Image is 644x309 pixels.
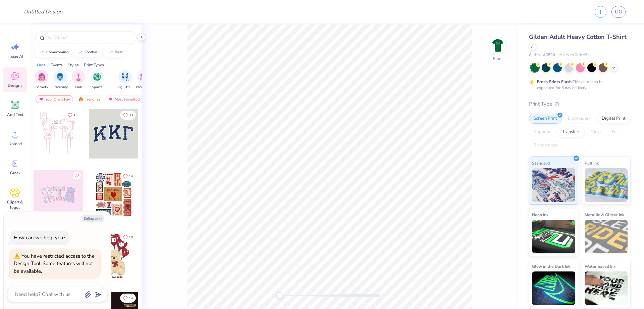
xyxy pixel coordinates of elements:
div: Digital Print [597,114,630,124]
div: This color can be expedited for 5 day delivery. [537,79,620,91]
span: GG [615,8,622,16]
span: Sports [92,85,102,90]
div: Orgs [37,62,46,68]
input: Try "Alpha" [46,34,132,41]
img: Puff Ink [585,168,628,202]
div: Applique [529,127,556,137]
button: filter button [72,70,85,90]
span: Greek [10,170,20,176]
img: Sorority Image [38,73,46,81]
img: Fraternity Image [56,73,64,81]
span: Big Little Reveal [117,85,133,90]
div: Transfers [558,127,585,137]
div: Screen Print [529,114,561,124]
button: Collapse [82,215,104,222]
img: Water based Ink [585,271,628,305]
button: filter button [117,70,133,90]
button: Like [65,111,80,120]
button: Like [120,294,136,303]
button: Like [120,233,136,242]
img: Metallic & Glitter Ink [585,220,628,253]
div: Styles [68,62,79,68]
div: filter for Big Little Reveal [117,70,133,90]
span: 14 [129,297,133,300]
img: trending.gif [78,97,84,102]
div: Rhinestones [529,140,561,150]
div: Front [493,56,503,62]
strong: Fresh Prints Flash: [537,79,573,84]
img: most_fav.gif [39,97,44,102]
span: 10 [129,236,133,239]
span: Standard [532,160,550,167]
span: Add Text [7,112,23,117]
span: Minimum Order: 24 + [558,52,592,58]
div: filter for Fraternity [53,70,68,90]
span: Clipart & logos [4,199,26,210]
span: 33 [129,114,133,117]
div: Foil [607,127,623,137]
div: bear [115,50,123,54]
button: filter button [53,70,68,90]
span: Water based Ink [585,263,615,270]
img: most_fav.gif [108,97,113,102]
img: Standard [532,168,575,202]
span: Fraternity [53,85,68,90]
img: Big Little Reveal Image [121,73,129,81]
div: Print Types [84,62,104,68]
button: football [74,47,102,57]
div: filter for Club [72,70,85,90]
div: homecoming [46,50,69,54]
div: filter for Sports [90,70,104,90]
button: filter button [136,70,151,90]
div: Most Favorited [105,95,143,103]
button: Like [120,172,136,181]
img: Neon Ink [532,220,575,253]
span: Parent's Weekend [136,85,151,90]
div: Events [51,62,63,68]
a: GG [611,6,626,18]
div: filter for Parent's Weekend [136,70,151,90]
img: trend_line.gif [78,50,83,54]
span: Glow in the Dark Ink [532,263,570,270]
span: Club [75,85,82,90]
div: Your Org's Fav [36,95,73,103]
img: Sports Image [93,73,101,81]
span: 14 [129,175,133,178]
span: Metallic & Glitter Ink [585,211,624,218]
span: Gildan Adult Heavy Cotton T-Shirt [529,33,627,41]
div: Print Type [529,100,631,108]
div: How can we help you? [14,234,65,241]
button: filter button [90,70,104,90]
button: bear [104,47,126,57]
span: Puff Ink [585,160,599,167]
input: Untitled Design [18,5,68,18]
div: You have restricted access to the Design Tool. Some features will not be available. [14,253,95,274]
span: Sorority [36,85,48,90]
span: Gildan [529,52,540,58]
img: Parent's Weekend Image [140,73,148,81]
span: 15 [73,114,77,117]
span: Neon Ink [532,211,548,218]
button: Like [73,172,81,180]
div: Embroidery [563,114,595,124]
img: Glow in the Dark Ink [532,271,575,305]
span: Designs [8,83,22,88]
div: Accessibility label [276,292,283,299]
div: Trending [75,95,103,103]
div: Vinyl [587,127,605,137]
span: Upload [8,141,22,146]
button: homecoming [35,47,72,57]
img: Club Image [75,73,82,81]
span: # G500 [543,52,555,58]
button: filter button [35,70,48,90]
span: Image AI [7,54,23,59]
div: filter for Sorority [35,70,48,90]
img: trend_line.gif [108,50,113,54]
div: football [85,50,99,54]
img: Front [491,39,504,52]
button: Like [120,111,136,120]
img: trend_line.gif [39,50,44,54]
